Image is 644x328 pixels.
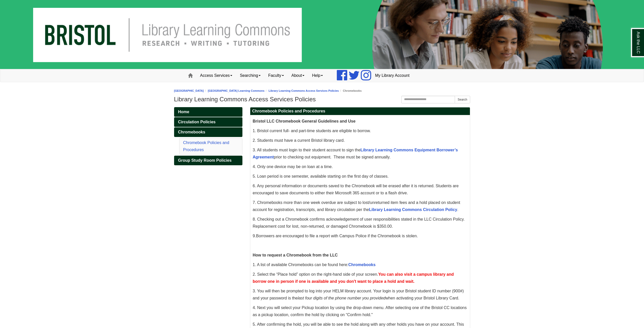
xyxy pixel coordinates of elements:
[178,110,189,114] span: Home
[174,96,470,103] h1: Library Learning Commons Access Services Policies
[288,69,308,82] a: About
[174,107,242,117] a: Home
[348,263,376,267] a: Chromebooks
[236,69,264,82] a: Searching
[253,148,458,159] a: Library Learning Commons Equipment Borrower’s Agreement
[264,69,288,82] a: Faculty
[174,89,204,92] a: [GEOGRAPHIC_DATA]
[298,296,385,300] em: last four digits of the phone number you provided
[253,272,454,284] span: You can also visit a campus library and borrow one in person if one is available and you don't wa...
[253,119,356,123] span: Bristol LLC Chromebook General Guidelines and Use
[174,117,242,127] a: Circulation Policies
[174,107,242,165] div: Guide Pages
[178,120,216,124] span: Circulation Policies
[253,165,333,169] span: 4. Only one device may be on loan at a time.
[253,184,459,195] span: 6. Any personal information or documents saved to the Chromebook will be erased after it is retur...
[174,127,242,137] a: Chromebooks
[253,129,371,133] span: 1. Bristol current full- and part-time students are eligible to borrow.
[253,148,458,159] span: 3. All students must login to their student account to sign the prior to checking out equipment. ...
[369,207,457,212] a: Library Learning Commons Circulation Policy
[253,200,460,212] span: 7. Chromebooks more than one week overdue are subject to lost/unreturned item fees and a hold pla...
[253,306,467,317] span: 4. Next you will select your Pickup location by using the drop-down menu. After selecting one of ...
[253,232,467,240] p: .
[174,88,470,93] nav: breadcrumb
[178,158,232,162] span: Group Study Room Policies
[208,89,264,92] a: [GEOGRAPHIC_DATA] Learning Commons
[256,234,418,238] span: Borrowers are encouraged to file a report with Campus Police if the Chromebook is stolen.
[455,96,470,103] button: Search
[183,140,229,152] a: Chromebook Policies and Procedures
[253,174,389,178] span: 5. Loan period is one semester, available starting on the first day of classes.
[253,253,338,257] strong: How to request a Chromebook from the LLC
[253,263,376,267] span: 1. A list of available Chromebooks can be found here:
[253,272,454,284] span: 2. Select the “Place hold” option on the right-hand side of your screen.
[253,289,464,300] span: 3. You will then be prompted to log into your HELM library account. Your login is your Bristol st...
[371,69,413,82] a: My Library Account
[339,88,362,93] li: Chromebooks
[253,138,345,143] span: 2. Students must have a current Bristol library card.
[174,156,242,165] a: Group Study Room Policies
[178,130,205,134] span: Chromebooks
[250,107,470,115] h2: Chromebook Policies and Procedures
[308,69,327,82] a: Help
[253,234,255,238] span: 9
[253,217,465,228] span: 8. Checking out a Chromebook confirms acknowledgement of user responsibilities stated in the LLC ...
[268,89,339,92] a: Library Learning Commons Access Services Policies
[196,69,236,82] a: Access Services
